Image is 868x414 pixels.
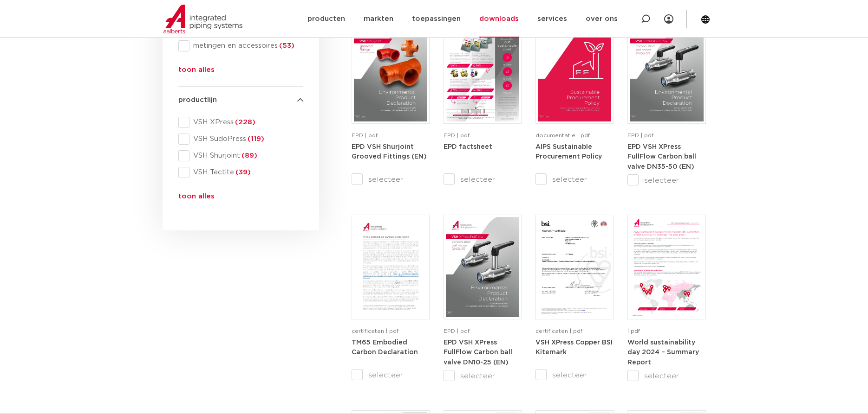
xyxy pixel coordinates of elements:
label: selecteer [444,370,522,382]
strong: EPD factsheet [444,144,492,150]
span: (89) [240,152,257,159]
button: toon alles [178,191,215,206]
span: VSH Tectite [189,168,303,177]
img: TM65-Embodied-Carbon-Declaration-1-pdf.jpg [354,217,427,317]
span: EPD | pdf [444,133,470,138]
a: World sustainability day 2024 – Summary Report [627,339,699,366]
strong: AIPS Sustainable Procurement Policy [535,144,602,160]
a: EPD factsheet [444,143,492,150]
a: EPD VSH XPress FullFlow Carbon ball valve DN10-25 (EN) [444,339,512,366]
a: VSH XPress Copper BSI Kitemark [535,339,613,356]
img: VSH-Shurjoint-Grooved-Fittings_A4EPD_5011523_EN-pdf.jpg [354,21,427,121]
span: EPD | pdf [444,328,470,334]
strong: EPD VSH Shurjoint Grooved Fittings (EN) [352,144,427,160]
a: EPD VSH Shurjoint Grooved Fittings (EN) [352,143,427,160]
span: VSH SudoPress [189,134,303,144]
label: selecteer [627,370,705,382]
span: VSH Shurjoint [189,151,303,160]
span: (119) [246,135,264,142]
div: VSH Shurjoint(89) [178,150,303,161]
span: certificaten | pdf [352,328,398,334]
span: VSH XPress [189,118,303,127]
label: selecteer [444,174,522,185]
span: (53) [278,42,294,49]
div: VSH Tectite(39) [178,167,303,178]
a: EPD VSH XPress FullFlow Carbon ball valve DN35-50 (EN) [627,143,696,170]
label: selecteer [627,175,705,186]
span: metingen en accessoires [189,41,303,51]
label: selecteer [535,369,613,381]
img: Aips-EPD-A4Factsheet_NL-pdf.jpg [446,21,519,121]
img: XPress_Koper_BSI_KM789225-1-pdf.jpg [538,217,611,317]
span: (228) [234,119,255,126]
span: EPD | pdf [627,133,653,138]
span: documentatie | pdf [535,133,590,138]
div: metingen en accessoires(53) [178,40,303,51]
span: | pdf [627,328,640,334]
div: VSH SudoPress(119) [178,134,303,145]
div: VSH XPress(228) [178,117,303,128]
h4: productlijn [178,95,303,106]
strong: EPD VSH XPress FullFlow Carbon ball valve DN35-50 (EN) [627,144,696,170]
button: toon alles [178,64,215,79]
img: WSD2024-Summary-Report-pdf.jpg [630,217,703,317]
a: AIPS Sustainable Procurement Policy [535,143,602,160]
label: selecteer [352,369,430,381]
span: certificaten | pdf [535,328,582,334]
span: EPD | pdf [352,133,378,138]
label: selecteer [535,174,613,185]
img: VSH-XPress-Carbon-BallValveDN35-50_A4EPD_5011435-_2024_1.0_EN-pdf.jpg [630,21,703,121]
img: VSH-XPress-Carbon-BallValveDN10-25_A4EPD_5011424-_2024_1.0_EN-pdf.jpg [446,217,519,317]
label: selecteer [352,174,430,185]
a: TM65 Embodied Carbon Declaration [352,339,418,356]
span: (39) [234,169,251,176]
img: Aips_A4Sustainable-Procurement-Policy_5011446_EN-pdf.jpg [538,21,611,121]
